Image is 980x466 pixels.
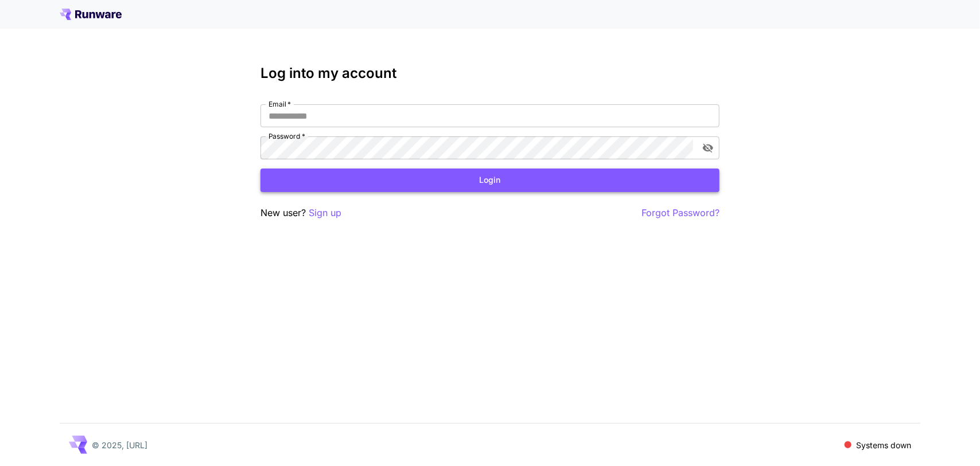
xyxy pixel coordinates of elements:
[641,206,720,220] button: Forgot Password?
[309,206,341,220] button: Sign up
[92,439,147,451] p: © 2025, [URL]
[269,131,305,141] label: Password
[856,439,911,451] p: Systems down
[269,99,291,109] label: Email
[260,169,720,192] button: Login
[260,65,720,81] h3: Log into my account
[698,138,718,158] button: toggle password visibility
[260,206,341,220] p: New user?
